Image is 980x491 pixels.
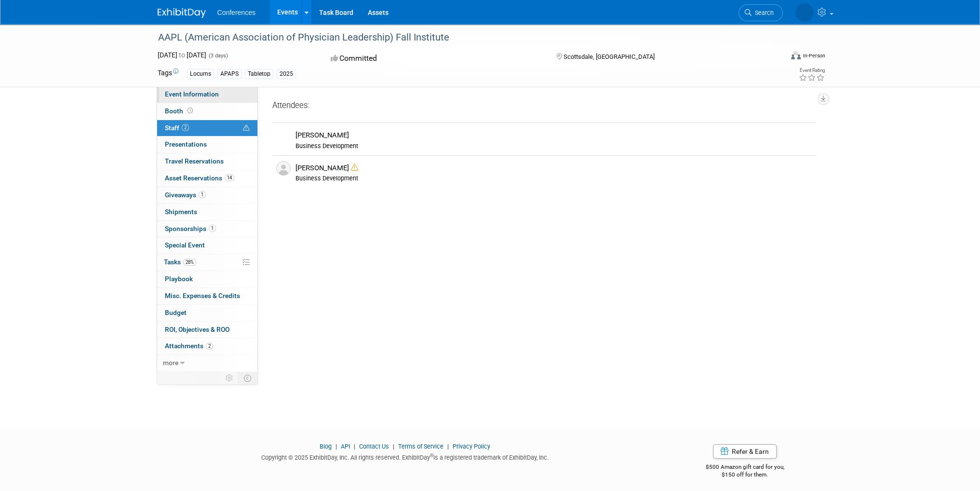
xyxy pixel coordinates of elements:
a: Misc. Expenses & Credits [157,288,257,304]
span: 1 [209,225,216,232]
img: ExhibitDay [158,8,206,18]
span: Budget [165,309,187,316]
span: Presentations [165,140,207,148]
div: Tabletop [245,69,273,79]
span: Special Event [165,241,205,249]
span: Shipments [165,208,197,216]
a: Terms of Service [398,443,443,450]
div: Event Rating [798,68,824,73]
a: Event Information [157,86,257,103]
a: Booth [157,103,257,120]
span: Asset Reservations [165,174,234,182]
span: Misc. Expenses & Credits [165,292,240,300]
span: (3 days) [208,53,228,59]
sup: ® [430,453,433,458]
a: Search [738,4,783,21]
a: Privacy Policy [453,443,490,450]
span: Staff [165,124,189,132]
i: Double-book Warning! [351,164,358,171]
div: Event Format [726,50,825,65]
span: Event Information [165,90,219,98]
a: API [341,443,350,450]
a: Tasks28% [157,254,257,271]
a: Attachments2 [157,338,257,355]
div: 2025 [277,69,296,79]
span: 28% [183,259,196,266]
span: ROI, Objectives & ROO [165,326,229,333]
span: Tasks [164,258,196,266]
a: Contact Us [359,443,389,450]
span: 2 [206,342,213,350]
div: [PERSON_NAME] [295,164,812,173]
div: Locums [187,69,214,79]
div: Copyright © 2025 ExhibitDay, Inc. All rights reserved. ExhibitDay is a registered trademark of Ex... [158,451,653,462]
a: Giveaways1 [157,187,257,204]
span: more [163,359,178,367]
div: APAPS [217,69,242,79]
img: Format-Inperson.png [791,52,801,59]
a: Special Event [157,237,257,254]
div: In-Person [802,52,825,59]
span: [DATE] [DATE] [158,51,206,59]
span: | [390,443,397,450]
div: $500 Amazon gift card for you, [667,457,823,479]
span: Booth not reserved yet [186,107,195,114]
span: 1 [199,191,206,198]
td: Toggle Event Tabs [238,372,257,384]
span: Potential Scheduling Conflict -- at least one attendee is tagged in another overlapping event. [243,124,250,133]
td: Personalize Event Tab Strip [221,372,238,384]
span: Attachments [165,342,213,350]
span: Sponsorships [165,225,216,232]
span: Giveaways [165,191,206,199]
span: Booth [165,107,195,115]
span: | [333,443,339,450]
div: $150 off for them. [667,471,823,479]
div: Attendees: [272,100,816,112]
span: Scottsdale, [GEOGRAPHIC_DATA] [564,53,655,60]
span: Search [752,9,774,16]
td: Tags [158,68,178,79]
a: ROI, Objectives & ROO [157,322,257,338]
span: 14 [225,174,234,181]
img: Associate-Profile-5.png [276,161,291,176]
a: Shipments [157,204,257,220]
div: Business Development [295,175,812,182]
a: Asset Reservations14 [157,170,257,187]
div: Committed [328,50,541,67]
a: Travel Reservations [157,153,257,170]
a: Sponsorships1 [157,221,257,237]
span: | [351,443,358,450]
a: Refer & Earn [713,444,777,459]
div: Business Development [295,142,812,150]
a: Presentations [157,136,257,153]
div: AAPL (American Association of Physician Leadership) Fall Institute [155,29,768,46]
span: Travel Reservations [165,157,224,165]
a: Blog [320,443,332,450]
a: Playbook [157,271,257,287]
span: | [445,443,451,450]
a: Budget [157,305,257,321]
a: more [157,355,257,371]
span: 2 [182,124,189,131]
div: [PERSON_NAME] [295,131,812,140]
span: to [177,51,187,59]
span: Playbook [165,275,193,283]
span: Conferences [217,9,255,16]
img: Sara Magnuson [795,3,814,22]
a: Staff2 [157,120,257,136]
